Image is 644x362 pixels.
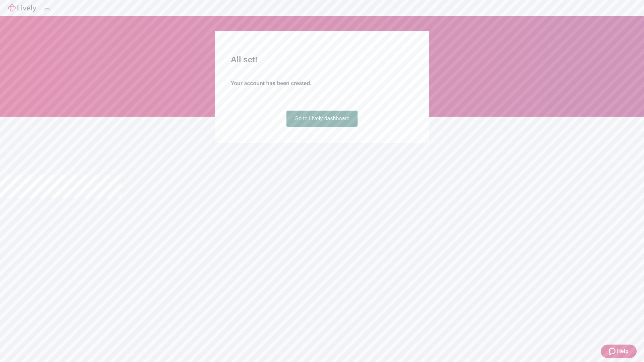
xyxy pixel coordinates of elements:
[601,345,637,358] button: Zendesk support iconHelp
[44,8,50,10] button: Log out
[8,4,36,12] img: Lively
[231,54,413,66] h2: All set!
[609,347,617,355] svg: Zendesk support icon
[617,347,629,355] span: Help
[286,111,358,127] a: Go to Lively dashboard
[231,79,413,87] h4: Your account has been created.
